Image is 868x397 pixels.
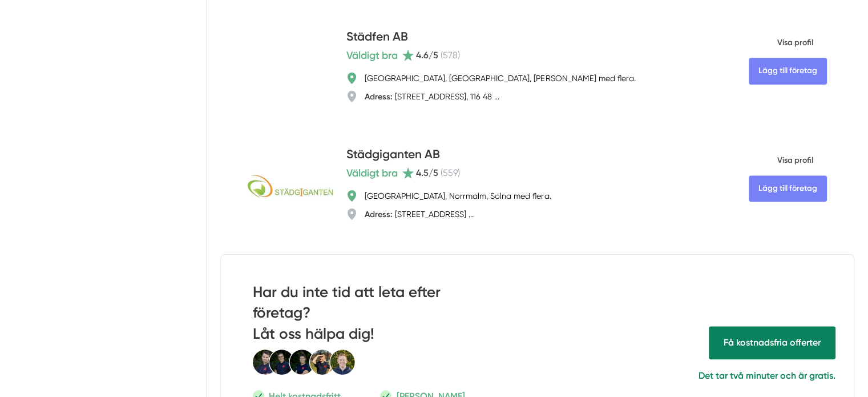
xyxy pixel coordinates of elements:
img: Städgiganten AB [248,153,333,219]
h4: Städfen AB [346,28,408,47]
span: Visa profil [749,146,813,175]
span: ( 559 ) [441,167,460,178]
: Lägg till företag [749,175,827,202]
span: Få hjälp [709,326,835,359]
h2: Har du inte tid att leta efter företag? Låt oss hälpa dig! [253,282,498,349]
strong: Adress: [365,209,393,219]
img: Smartproduktion Personal [253,349,356,375]
span: ( 578 ) [441,50,460,61]
div: [STREET_ADDRESS], 116 48 ... [365,91,499,102]
span: 4.5 /5 [416,167,438,178]
div: [STREET_ADDRESS] ... [365,208,474,220]
img: Städfen AB [248,38,333,99]
p: Det tar två minuter och är gratis. [563,368,835,383]
span: Väldigt bra [346,165,398,181]
h4: Städgiganten AB [346,146,440,165]
span: Väldigt bra [346,47,398,63]
span: 4.6 /5 [416,50,438,61]
span: Visa profil [749,28,813,58]
div: [GEOGRAPHIC_DATA], [GEOGRAPHIC_DATA], [PERSON_NAME] med flera. [365,73,635,84]
: Lägg till företag [749,58,827,84]
strong: Adress: [365,91,393,102]
div: [GEOGRAPHIC_DATA], Norrmalm, Solna med flera. [365,190,551,202]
